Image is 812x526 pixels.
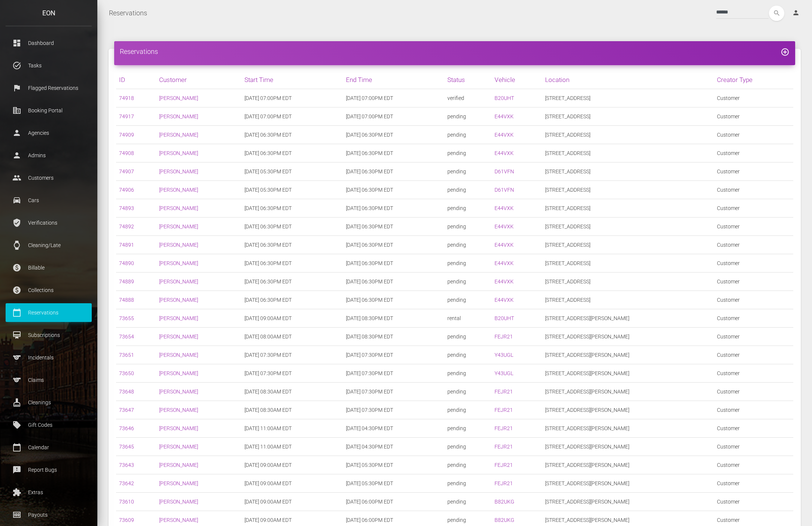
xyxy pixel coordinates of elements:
p: Extras [11,487,86,498]
td: pending [444,162,492,181]
a: [PERSON_NAME] [159,407,198,413]
td: [DATE] 08:00AM EDT [241,328,343,346]
a: extension Extras [6,483,92,502]
p: Collections [11,285,86,296]
a: E44VXK [495,132,514,138]
td: Customer [714,273,793,291]
td: Customer [714,383,793,401]
p: Cleaning/Late [11,240,86,251]
td: [STREET_ADDRESS] [542,89,714,107]
a: 73646 [119,425,134,431]
a: person Agencies [6,124,92,142]
a: sports Incidentals [6,348,92,367]
td: [DATE] 06:30PM EDT [241,199,343,218]
a: verified_user Verifications [6,213,92,232]
a: D61VFN [495,168,514,174]
a: calendar_today Calendar [6,438,92,457]
a: B20UHT [495,95,514,101]
td: pending [444,273,492,291]
th: Location [542,71,714,89]
a: [PERSON_NAME] [159,389,198,395]
p: Payouts [11,509,86,520]
td: [DATE] 09:00AM EDT [241,456,343,474]
td: Customer [714,456,793,474]
a: drive_eta Cars [6,191,92,210]
a: FEJR21 [495,425,513,431]
td: [DATE] 06:30PM EDT [343,254,444,273]
td: [DATE] 06:30PM EDT [343,144,444,162]
td: [DATE] 08:30AM EDT [241,383,343,401]
p: Dashboard [11,37,86,49]
a: 73655 [119,315,134,321]
th: End Time [343,71,444,89]
td: pending [444,254,492,273]
p: Admins [11,150,86,161]
td: [DATE] 08:30PM EDT [343,309,444,328]
a: paid Billable [6,258,92,277]
td: [STREET_ADDRESS] [542,126,714,144]
a: [PERSON_NAME] [159,444,198,450]
a: B82UKG [495,499,514,505]
a: 74890 [119,260,134,266]
button: search [769,6,784,21]
td: [DATE] 09:00AM EDT [241,493,343,511]
td: Customer [714,199,793,218]
a: [PERSON_NAME] [159,480,198,486]
a: E44VXK [495,205,514,211]
td: pending [444,126,492,144]
td: [DATE] 06:30PM EDT [241,273,343,291]
td: Customer [714,438,793,456]
td: pending [444,474,492,493]
td: pending [444,236,492,254]
a: [PERSON_NAME] [159,315,198,321]
a: sports Claims [6,371,92,389]
a: 74909 [119,132,134,138]
td: rental [444,309,492,328]
a: [PERSON_NAME] [159,297,198,303]
td: [DATE] 08:30PM EDT [343,328,444,346]
a: [PERSON_NAME] [159,242,198,248]
td: pending [444,328,492,346]
a: [PERSON_NAME] [159,132,198,138]
a: E44VXK [495,224,514,229]
td: [STREET_ADDRESS] [542,144,714,162]
td: [STREET_ADDRESS][PERSON_NAME] [542,493,714,511]
td: Customer [714,254,793,273]
td: [DATE] 06:30PM EDT [241,218,343,236]
td: Customer [714,236,793,254]
td: [STREET_ADDRESS] [542,218,714,236]
a: [PERSON_NAME] [159,499,198,505]
td: pending [444,383,492,401]
td: [STREET_ADDRESS][PERSON_NAME] [542,346,714,364]
a: [PERSON_NAME] [159,205,198,211]
a: [PERSON_NAME] [159,224,198,229]
a: 74888 [119,297,134,303]
a: 74891 [119,242,134,248]
p: Tasks [11,60,86,71]
td: [DATE] 06:30PM EDT [343,126,444,144]
td: pending [444,199,492,218]
td: [STREET_ADDRESS] [542,181,714,199]
td: [DATE] 04:30PM EDT [343,438,444,456]
a: [PERSON_NAME] [159,517,198,523]
a: 73610 [119,499,134,505]
td: [DATE] 07:30PM EDT [343,364,444,383]
h4: Reservations [120,47,790,56]
td: [DATE] 05:30PM EDT [343,456,444,474]
th: Status [444,71,492,89]
th: ID [116,71,156,89]
td: pending [444,364,492,383]
td: [DATE] 06:30PM EDT [241,291,343,309]
a: [PERSON_NAME] [159,260,198,266]
p: Reservations [11,307,86,318]
a: [PERSON_NAME] [159,113,198,119]
a: 73651 [119,352,134,358]
td: [DATE] 07:30PM EDT [343,383,444,401]
p: Billable [11,262,86,273]
td: pending [444,401,492,419]
td: Customer [714,107,793,126]
a: [PERSON_NAME] [159,279,198,285]
th: Start Time [241,71,343,89]
a: 73648 [119,389,134,395]
td: Customer [714,144,793,162]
